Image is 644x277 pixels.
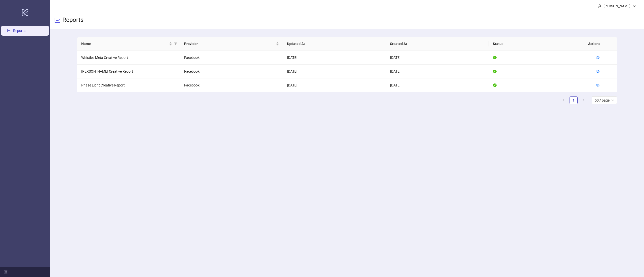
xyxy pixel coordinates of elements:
td: [DATE] [283,78,386,92]
th: Created At [386,37,489,51]
span: menu-fold [4,270,8,274]
span: eye [596,83,599,87]
span: check-circle [493,70,497,73]
td: Facebook [180,78,283,92]
a: eye [596,69,599,73]
span: eye [596,56,599,59]
span: check-circle [493,56,497,59]
td: [DATE] [386,51,489,65]
li: Next Page [580,96,588,104]
span: Name [81,41,168,47]
span: left [562,99,565,102]
th: Status [489,37,592,51]
div: Page Size [592,96,617,104]
td: [DATE] [386,78,489,92]
button: left [559,96,568,104]
span: down [632,4,636,8]
button: right [580,96,588,104]
td: Facebook [180,65,283,78]
th: Actions [584,37,609,51]
span: user [598,4,601,8]
span: line-chart [54,17,60,23]
a: 1 [570,97,577,104]
td: [DATE] [283,65,386,78]
th: Name [77,37,180,51]
td: Whistles Meta Creative Report [77,51,180,65]
li: Previous Page [559,96,568,104]
td: [PERSON_NAME] Creative Report [77,65,180,78]
th: Provider [180,37,283,51]
th: Updated At [283,37,386,51]
span: check-circle [493,83,497,87]
a: eye [596,83,599,87]
td: [DATE] [283,51,386,65]
span: right [582,99,585,102]
span: Provider [184,41,275,47]
a: Reports [13,29,25,33]
td: Phase Eight Creative Report [77,78,180,92]
h3: Reports [62,16,84,25]
span: filter [173,40,178,48]
a: eye [596,56,599,60]
span: filter [174,42,177,45]
div: [PERSON_NAME] [601,3,632,9]
td: Facebook [180,51,283,65]
td: [DATE] [386,65,489,78]
li: 1 [570,96,578,104]
span: 50 / page [595,97,614,104]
